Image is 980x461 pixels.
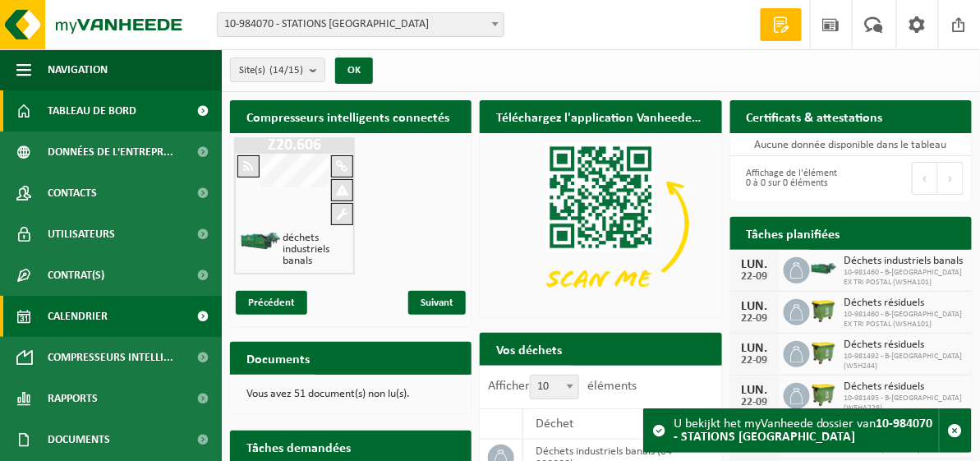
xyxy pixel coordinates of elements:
h2: Téléchargez l'application Vanheede+ maintenant! [480,100,721,132]
div: 22-09 [738,313,771,325]
img: HK-XZ-20-GN-01 [240,231,281,251]
span: Rapports [48,378,98,419]
img: WB-1100-HPE-GN-51 [810,380,838,408]
span: Données de l'entrepr... [48,131,173,173]
span: 10-981460 - B-[GEOGRAPHIC_DATA] EX TRI POSTAL (W5HA101) [844,310,964,330]
h4: déchets industriels banals [283,233,347,267]
span: 10-981460 - B-[GEOGRAPHIC_DATA] EX TRI POSTAL (W5HA101) [844,268,964,288]
div: LUN. [738,258,771,271]
img: HK-XZ-20-GN-01 [810,261,838,276]
h2: Compresseurs intelligents connectés [230,100,472,132]
count: (14/15) [269,65,303,76]
div: 22-09 [738,355,771,366]
span: Déchets industriels banals [844,255,964,268]
span: Déchet [536,417,573,431]
p: Vous avez 51 document(s) non lu(s). [246,389,455,400]
span: Documents [48,419,110,460]
img: WB-1100-HPE-GN-50 [810,297,838,325]
span: Navigation [48,49,108,90]
span: Compresseurs intelli... [48,337,173,378]
div: Affichage de l'élément 0 à 0 sur 0 éléments [738,160,843,196]
button: Next [938,162,964,195]
div: U bekijkt het myVanheede dossier van [674,409,939,452]
h2: Documents [230,342,326,374]
span: Déchets résiduels [844,380,964,394]
span: Suivant [408,291,466,315]
span: 10-981495 - B-[GEOGRAPHIC_DATA] (W5HA228) [844,394,964,413]
span: Calendrier [48,296,108,337]
span: Utilisateurs [48,214,115,255]
span: 10 [531,376,578,399]
span: 10-984070 - STATIONS CHARLEROI [218,13,504,36]
button: Site(s)(14/15) [230,58,325,82]
span: Contacts [48,173,97,214]
span: Précédent [236,291,307,315]
button: OK [335,58,373,84]
div: 22-09 [738,271,771,283]
button: Previous [912,162,938,195]
span: Déchets résiduels [844,339,964,352]
div: LUN. [738,384,771,397]
img: WB-1100-HPE-GN-51 [810,339,838,366]
h2: Certificats & attestations [730,100,899,132]
h2: Tâches planifiées [730,217,857,249]
span: Contrat(s) [48,255,104,296]
div: 22-09 [738,397,771,408]
img: Download de VHEPlus App [480,133,721,315]
div: LUN. [738,342,771,355]
div: LUN. [738,300,771,313]
span: Tableau de bord [48,90,136,131]
span: 10-984070 - STATIONS CHARLEROI [217,12,504,37]
td: Aucune donnée disponible dans le tableau [730,133,972,156]
span: 10-981492 - B-[GEOGRAPHIC_DATA] (W5H244) [844,352,964,371]
span: 10 [530,375,579,399]
label: Afficher éléments [488,380,637,393]
h1: Z20.606 [238,137,351,154]
span: Déchets résiduels [844,297,964,310]
h2: Vos déchets [480,333,578,365]
span: Site(s) [239,58,303,83]
strong: 10-984070 - STATIONS [GEOGRAPHIC_DATA] [674,417,933,444]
